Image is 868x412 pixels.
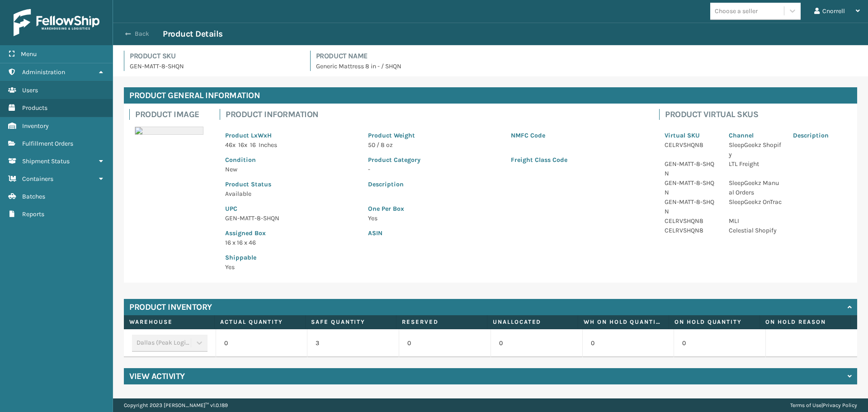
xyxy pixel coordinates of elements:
[129,371,185,382] h4: View Activity
[665,216,718,226] p: CELRVSHQN8
[121,30,163,38] button: Back
[665,159,718,178] p: GEN-MATT-8-SHQN
[665,226,718,235] p: CELRVSHQN8
[823,402,857,408] a: Privacy Policy
[493,318,572,326] label: Unallocated
[225,238,357,247] p: 16 x 16 x 46
[22,193,45,200] span: Batches
[129,318,209,326] label: Warehouse
[790,398,857,412] div: |
[368,180,643,189] p: Description
[665,131,718,140] p: Virtual SKU
[715,6,758,16] div: Choose a seller
[368,131,500,140] p: Product Weight
[729,140,782,159] p: SleepGeekz Shopify
[225,228,357,238] p: Assigned Box
[225,131,357,140] p: Product LxWxH
[225,165,357,174] p: New
[368,155,500,165] p: Product Category
[316,62,858,71] p: Generic Mattress 8 in - / SHQN
[225,189,357,199] p: Available
[22,86,38,94] span: Users
[225,204,357,213] p: UPC
[22,104,47,112] span: Products
[665,140,718,150] p: CELRVSHQN8
[130,62,299,71] p: GEN-MATT-8-SHQN
[368,141,393,149] span: 50 / 8 oz
[124,398,228,412] p: Copyright 2023 [PERSON_NAME]™ v 1.0.189
[135,127,203,135] img: 51104088640_40f294f443_o-scaled-700x700.jpg
[21,50,37,58] span: Menu
[238,141,247,149] span: 16 x
[511,155,643,165] p: Freight Class Code
[225,155,357,165] p: Condition
[368,204,643,213] p: One Per Box
[316,51,858,62] h4: Product Name
[130,51,299,62] h4: Product SKU
[793,131,846,140] p: Description
[311,318,391,326] label: Safe Quantity
[729,197,782,207] p: SleepGeekz OnTrac
[225,180,357,189] p: Product Status
[765,318,845,326] label: On Hold Reason
[225,253,357,262] p: Shippable
[584,318,663,326] label: WH On hold quantity
[124,87,857,104] h4: Product General Information
[22,68,65,76] span: Administration
[665,178,718,197] p: GEN-MATT-8-SHQN
[225,213,357,223] p: GEN-MATT-8-SHQN
[665,109,852,120] h4: Product Virtual SKUs
[259,141,277,149] span: Inches
[22,157,70,165] span: Shipment Status
[674,329,765,357] td: 0
[22,175,53,183] span: Containers
[582,329,674,357] td: 0
[129,302,212,313] h4: Product Inventory
[163,28,223,39] h3: Product Details
[402,318,481,326] label: Reserved
[22,122,49,130] span: Inventory
[220,318,300,326] label: Actual Quantity
[22,210,44,218] span: Reports
[368,213,643,223] p: Yes
[790,402,821,408] a: Terms of Use
[226,109,648,120] h4: Product Information
[729,178,782,197] p: SleepGeekz Manual Orders
[729,226,782,235] p: Celestial Shopify
[368,228,643,238] p: ASIN
[307,329,399,357] td: 3
[407,339,482,348] p: 0
[225,262,357,272] p: Yes
[135,109,209,120] h4: Product Image
[368,165,500,174] p: -
[216,329,307,357] td: 0
[511,131,643,140] p: NMFC Code
[729,131,782,140] p: Channel
[225,141,236,149] span: 46 x
[729,159,782,169] p: LTL Freight
[22,140,73,147] span: Fulfillment Orders
[675,318,754,326] label: On Hold Quantity
[729,216,782,226] p: MLI
[665,197,718,216] p: GEN-MATT-8-SHQN
[491,329,582,357] td: 0
[250,141,256,149] span: 16
[14,9,99,36] img: logo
